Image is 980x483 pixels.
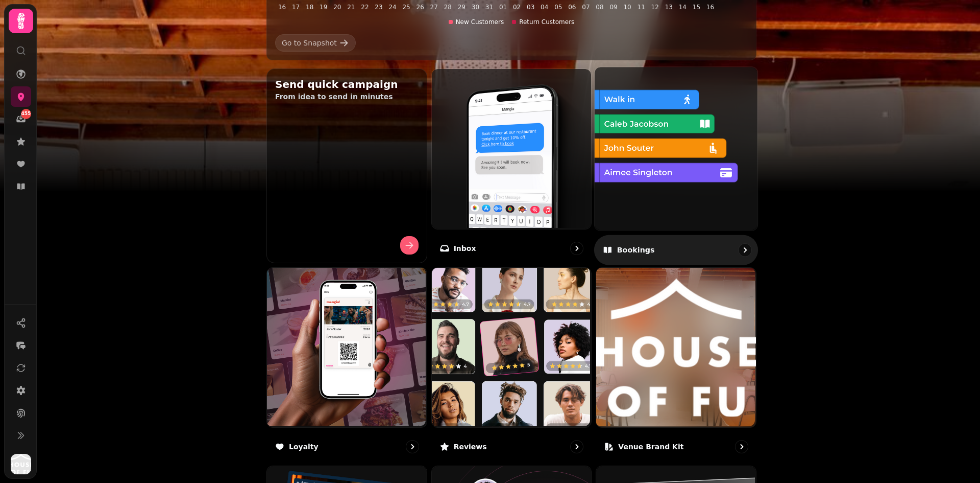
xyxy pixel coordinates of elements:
[266,267,427,462] a: LoyaltyLoyalty
[347,4,355,11] tspan: 21
[333,4,341,11] tspan: 20
[375,4,382,11] tspan: 23
[527,4,534,11] tspan: 03
[554,4,562,11] tspan: 05
[289,442,318,452] p: Loyalty
[472,4,479,11] tspan: 30
[431,267,592,462] a: ReviewsReviews
[458,4,465,11] tspan: 29
[407,442,418,452] svg: go to
[596,268,756,428] img: aHR0cHM6Ly9maWxlcy5zdGFtcGVkZS5haS80ZGVjZmQwNS0yMTc0LTQ5YzYtOGI3ZS1mYTMxYWFiNjU3NTcvbWVkaWEvOTUwO...
[444,4,452,11] tspan: 28
[596,4,603,11] tspan: 08
[594,66,758,265] a: BookingsBookings
[740,245,750,255] svg: go to
[275,77,419,91] h2: Send quick campaign
[21,110,31,118] span: 455
[320,4,327,11] tspan: 19
[513,4,521,11] tspan: 02
[512,18,574,26] div: Return Customers
[449,18,504,26] div: New Customers
[275,91,419,102] p: From idea to send in minutes
[582,4,590,11] tspan: 07
[609,4,617,11] tspan: 09
[388,4,396,11] tspan: 24
[431,267,591,427] img: Reviews
[278,4,286,11] tspan: 16
[416,4,424,11] tspan: 26
[693,4,700,11] tspan: 15
[651,4,659,11] tspan: 12
[594,66,756,229] img: Bookings
[361,4,369,11] tspan: 22
[665,4,673,11] tspan: 13
[572,442,582,452] svg: go to
[266,267,426,427] img: Loyalty
[572,243,582,254] svg: go to
[292,4,300,11] tspan: 17
[618,442,683,452] p: Venue brand kit
[402,4,410,11] tspan: 25
[430,4,438,11] tspan: 27
[431,68,592,263] a: InboxInbox
[706,4,714,11] tspan: 16
[737,442,747,452] svg: go to
[623,4,631,11] tspan: 10
[485,4,493,11] tspan: 31
[499,4,507,11] tspan: 01
[638,4,645,11] tspan: 11
[9,454,33,474] button: User avatar
[454,243,476,254] p: Inbox
[11,454,31,474] img: User avatar
[266,68,427,263] button: Send quick campaignFrom idea to send in minutes
[596,267,756,462] a: Venue brand kitVenue brand kit
[431,68,591,228] img: Inbox
[568,4,576,11] tspan: 06
[454,442,487,452] p: Reviews
[282,38,337,48] div: Go to Snapshot
[679,4,687,11] tspan: 14
[275,34,356,52] a: Go to Snapshot
[541,4,548,11] tspan: 04
[617,245,655,255] p: Bookings
[11,109,31,129] a: 455
[306,4,313,11] tspan: 18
